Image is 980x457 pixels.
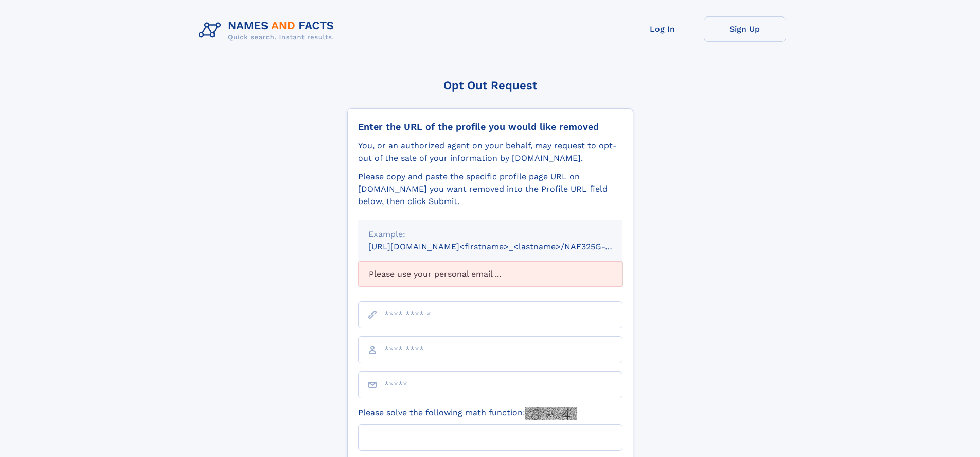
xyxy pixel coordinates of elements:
div: Enter the URL of the profile you would like removed [358,121,622,132]
div: Example: [368,228,612,241]
small: [URL][DOMAIN_NAME]<firstname>_<lastname>/NAF325G-xxxxxxxx [368,242,642,251]
label: Please solve the following math function: [358,407,577,420]
a: Log In [621,16,704,42]
div: Opt Out Request [347,79,633,92]
div: Please use your personal email ... [358,261,622,287]
div: Please copy and paste the specific profile page URL on [DOMAIN_NAME] you want removed into the Pr... [358,171,622,208]
img: Logo Names and Facts [194,16,343,44]
a: Sign Up [704,16,786,42]
div: You, or an authorized agent on your behalf, may request to opt-out of the sale of your informatio... [358,140,622,164]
